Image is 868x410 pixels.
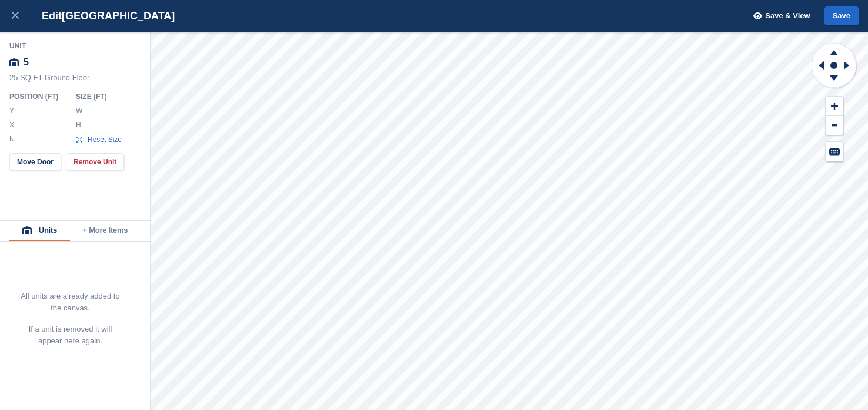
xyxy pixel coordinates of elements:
button: Remove Unit [66,153,124,171]
div: Unit [9,41,141,51]
div: 5 [9,52,141,73]
div: Size ( FT ) [76,92,128,101]
label: W [76,106,82,115]
button: Keyboard Shortcuts [826,142,843,161]
button: Zoom In [826,97,843,116]
p: If a unit is removed it will appear here again. [20,323,121,347]
button: Save & View [747,6,810,26]
span: Reset Size [87,134,122,145]
label: X [9,120,15,130]
img: angle-icn.0ed2eb85.svg [10,136,15,141]
span: Save & View [765,10,810,22]
button: Units [9,221,70,241]
div: 25 SQ FT Ground Floor [9,73,141,88]
button: Save [824,6,859,26]
label: Y [9,106,15,115]
button: Move Door [9,153,61,171]
button: + More Items [70,221,141,241]
div: Position ( FT ) [9,92,66,101]
label: H [76,120,82,130]
button: Zoom Out [826,116,843,135]
div: Edit [GEOGRAPHIC_DATA] [31,9,175,23]
p: All units are already added to the canvas. [20,290,121,314]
